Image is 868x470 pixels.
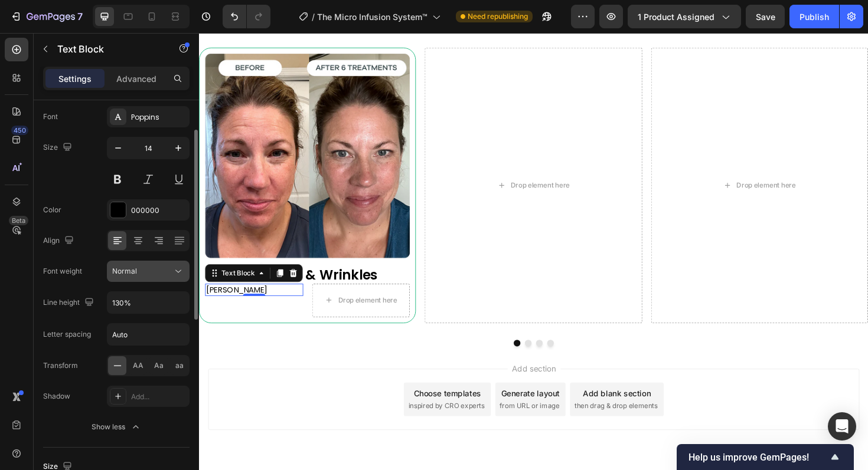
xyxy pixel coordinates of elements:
[112,267,137,275] span: Normal
[131,112,187,123] div: Poppins
[569,156,632,166] div: Drop element here
[357,325,364,332] button: Dot
[57,42,158,56] p: Text Block
[320,375,382,387] div: Generate layout
[43,360,78,371] div: Transform
[58,73,92,85] p: Settings
[9,216,28,225] div: Beta
[828,412,856,441] div: Open Intercom Messenger
[131,392,187,402] div: Add...
[468,11,528,22] span: Need republishing
[688,452,828,463] span: Help us improve GemPages!
[789,5,839,28] button: Publish
[43,391,70,402] div: Shadow
[221,390,302,400] span: inspired by CRO experts
[107,261,190,282] button: Normal
[43,329,91,340] div: Letter spacing
[688,450,842,464] button: Show survey - Help us improve GemPages!
[199,33,868,470] iframe: Design area
[43,111,58,122] div: Font
[5,5,88,28] button: 7
[345,325,352,332] button: Dot
[107,324,189,345] input: Auto
[638,11,714,23] span: 1 product assigned
[317,11,428,23] span: The Micro Infusion System™
[43,205,61,215] div: Color
[154,360,164,371] span: Aa
[133,360,143,371] span: AA
[397,390,485,400] span: then drag & drop elements
[628,5,741,28] button: 1 product assigned
[746,5,785,28] button: Save
[368,325,376,332] button: Dot
[227,375,299,387] div: Choose templates
[800,11,829,23] div: Publish
[43,295,96,311] div: Line height
[312,11,315,23] span: /
[175,360,184,371] span: aa
[43,266,82,277] div: Font weight
[43,233,76,249] div: Align
[406,375,478,387] div: Add blank section
[318,390,381,400] span: from URL or image
[107,292,189,313] input: Auto
[11,126,28,135] div: 450
[92,421,142,433] div: Show less
[330,156,393,166] div: Drop element here
[131,205,187,216] div: 000000
[327,349,383,361] span: Add section
[333,325,340,332] button: Dot
[77,9,83,24] p: 7
[756,12,775,22] span: Save
[223,5,270,28] div: Undo/Redo
[116,73,156,85] p: Advanced
[43,140,74,156] div: Size
[43,416,190,438] button: Show less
